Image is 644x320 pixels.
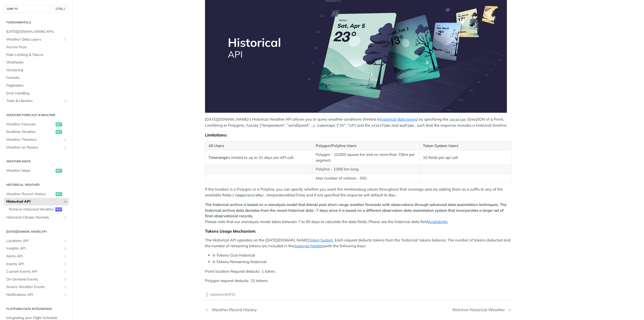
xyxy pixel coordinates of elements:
[4,90,69,97] a: Error Handling
[6,83,67,88] span: Pagination
[6,60,67,65] span: Webhooks
[205,302,511,317] nav: Pagination Controls
[6,254,62,259] span: Alerts API
[205,117,511,128] p: [DATE][DOMAIN_NAME]'s Historical Weather API allows you to query weather conditions (limited to )...
[6,238,62,243] span: Locations API
[399,124,414,128] span: endTime
[312,141,419,150] th: Polygon/Polyline Users
[235,194,263,197] span: temperatureMax
[63,216,67,220] button: Show subpages for Historical Climate Normals
[428,219,448,224] a: Availability
[6,277,62,282] span: On-Demand Events
[4,82,69,89] a: Pagination
[6,215,62,220] span: Historical Climate Normals
[453,307,507,312] div: Retrieve Historical Weather
[6,262,62,267] span: Events API
[63,99,67,103] button: Show subpages for Tools & Libraries
[205,150,312,165] td: is limited to up to 31 days per API call.
[6,37,62,42] span: Weather Data Layers
[4,253,69,260] a: Alerts APIShow subpages for Alerts API
[4,97,69,105] a: Tools & LibrariesShow subpages for Tools & Libraries
[63,38,67,42] button: Show subpages for Weather Data Layers
[6,246,62,251] span: Insights API
[4,121,69,128] a: Weather Forecastget
[63,239,67,243] button: Show subpages for Locations API
[4,43,69,51] a: Access Keys
[56,122,62,126] span: get
[4,291,69,299] a: Notifications APIShow subpages for Notifications API
[205,202,511,225] p: Please note that our reanalysis model takes between 7 to 90 days to calculate the data fields. Pl...
[56,192,62,196] span: get
[6,68,67,73] span: Versioning
[6,206,69,213] a: Retrieve Historical Weatherpost
[209,307,257,312] div: Weather Recent History
[6,75,67,80] span: Formats
[6,168,54,173] span: Weather Maps
[312,165,419,174] td: Polyline - 2,000 km long.
[6,129,54,134] span: Realtime Weather
[6,98,62,103] span: Tools & Libraries
[4,237,69,245] a: Locations APIShow subpages for Locations API
[63,270,67,274] button: Show subpages for Custom Events API
[63,138,67,142] button: Show subpages for Weather Timelines
[63,277,67,281] button: Show subpages for On-Demand Events
[380,117,417,122] a: historical data layers
[205,187,511,198] p: If the location is a Polygon or a Polyline, you can specify whether you want the min/max/avg valu...
[63,146,67,150] button: Show subpages for Weather on Routes
[6,137,62,142] span: Weather Timelines
[4,198,69,205] a: Historical APIHide subpages for Historical API
[6,192,54,197] span: Weather Recent History
[4,36,69,43] a: Weather Data LayersShow subpages for Weather Data Layers
[205,292,511,297] p: Updated [DATE]
[4,59,69,66] a: Webhooks
[6,292,62,297] span: Notifications API
[63,254,67,258] button: Show subpages for Alerts API
[4,229,69,234] h2: [DATE][DOMAIN_NAME] API
[6,285,62,290] span: Severe Weather Events
[372,124,390,128] span: startTime
[56,130,62,134] span: get
[312,174,419,183] td: Max number of vertices - 550.
[419,141,511,150] th: Token System Users
[4,167,69,174] a: Weather Mapsget
[4,159,69,164] h2: Weather Maps
[205,269,511,274] p: Point location Request deducts- 1 token.
[205,229,511,234] div: Tokens Usage Mechanism:
[6,29,67,34] span: [DATE][DOMAIN_NAME] APIs
[6,269,62,274] span: Custom Events API
[63,285,67,289] button: Show subpages for Severe Weather Events
[213,259,511,265] li: X-Tokens-Remaining-historical
[63,246,67,251] button: Show subpages for Insights API
[205,202,506,218] strong: The historical archive is based on a reanalysis model that blends past short-range weather foreca...
[4,276,69,283] a: On-Demand EventsShow subpages for On-Demand Events
[9,207,54,212] span: Retrieve Historical Weather
[4,245,69,252] a: Insights APIShow subpages for Insights API
[4,283,69,291] a: Severe Weather EventsShow subpages for Severe Weather Events
[4,128,69,136] a: Realtime Weatherget
[4,183,69,187] h2: Historical Weather
[55,7,66,11] span: CTRL-/
[6,91,67,96] span: Error Handling
[4,20,69,25] h2: Fundamentals
[213,253,511,258] li: X-Tokens-Cost-historical
[205,307,336,312] a: Previous Page: Weather Recent History
[4,190,69,198] a: Weather Recent Historyget
[6,145,62,150] span: Weather on Routes
[4,66,69,74] a: Versioning
[4,136,69,144] a: Weather TimelinesShow subpages for Weather Timelines
[55,207,62,211] span: post
[450,118,466,122] span: location
[6,122,54,127] span: Weather Forecast
[4,268,69,275] a: Custom Events APIShow subpages for Custom Events API
[209,155,227,160] strong: Timerange
[4,113,69,117] h2: Weather Forecast & realtime
[4,74,69,82] a: Formats
[6,199,62,204] span: Historical API
[4,144,69,151] a: Weather on RoutesShow subpages for Weather on Routes
[317,124,335,128] span: timesteps
[312,150,419,165] td: Polygon - 10,000 square km and no more than 70km per segment.
[205,132,511,137] div: Limitations:
[294,243,324,248] a: response headers
[63,200,67,204] button: Hide subpages for Historical API
[63,293,67,297] button: Show subpages for Notifications API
